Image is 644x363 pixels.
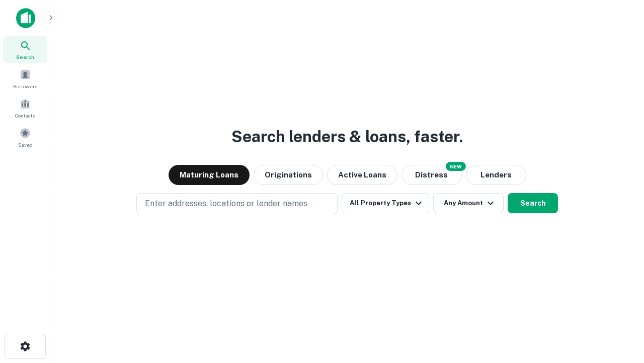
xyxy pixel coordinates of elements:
[136,193,338,214] button: Enter addresses, locations or lender names
[446,162,466,171] div: NEW
[15,111,35,119] span: Contacts
[16,53,34,61] span: Search
[594,282,644,331] iframe: Chat Widget
[145,198,307,210] p: Enter addresses, locations or lender names
[3,65,47,92] a: Borrowers
[508,193,558,213] button: Search
[3,36,47,63] a: Search
[3,124,47,151] a: Saved
[401,165,462,185] button: Search distressed loans with lien and other non-mortgage details.
[342,193,429,213] button: All Property Types
[231,125,463,149] h3: Search lenders & loans, faster.
[3,94,47,122] a: Contacts
[16,8,35,28] img: capitalize-icon.png
[18,141,33,149] span: Saved
[13,82,37,90] span: Borrowers
[433,193,504,213] button: Any Amount
[466,165,526,185] button: Lenders
[254,165,323,185] button: Originations
[327,165,397,185] button: Active Loans
[169,165,250,185] button: Maturing Loans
